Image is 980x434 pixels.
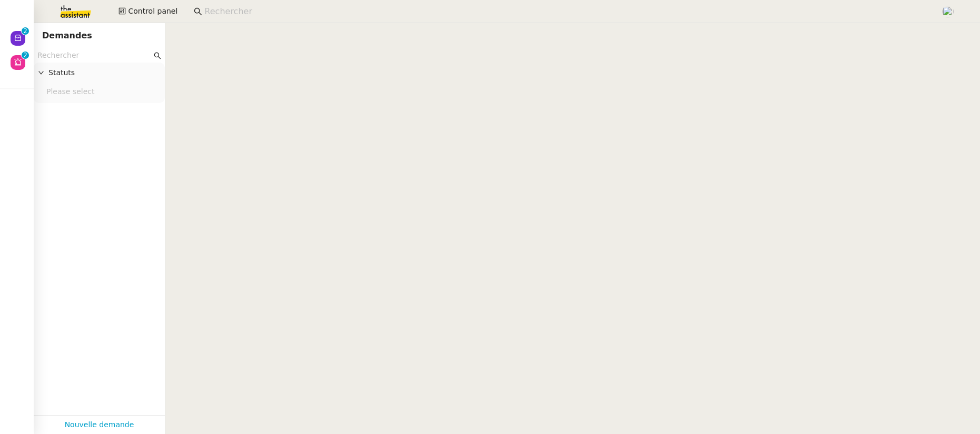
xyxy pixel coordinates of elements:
nz-page-header-title: Demandes [42,28,92,43]
nz-badge-sup: 2 [22,27,29,35]
input: Rechercher [204,5,930,19]
nz-badge-sup: 2 [22,51,29,59]
button: Control panel [112,4,184,19]
div: Statuts [34,63,165,83]
img: users%2FNTfmycKsCFdqp6LX6USf2FmuPJo2%2Favatar%2Fprofile-pic%20(1).png [942,6,954,17]
p: 2 [23,51,27,61]
p: 2 [23,27,27,37]
span: Control panel [128,5,177,17]
input: Rechercher [37,49,152,61]
span: Statuts [48,67,161,79]
a: Nouvelle demande [65,419,134,431]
